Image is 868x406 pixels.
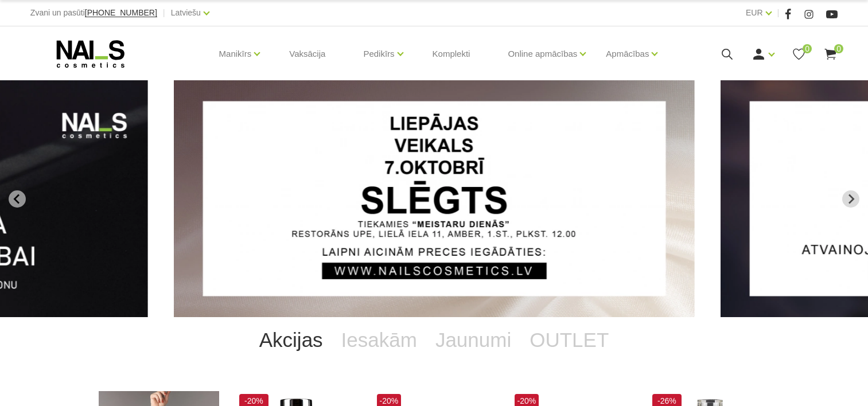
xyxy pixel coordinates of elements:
div: Zvani un pasūti [30,6,157,20]
span: [PHONE_NUMBER] [85,8,157,17]
a: Apmācības [606,31,649,77]
a: EUR [746,6,763,19]
button: Next slide [842,190,859,208]
a: [PHONE_NUMBER] [85,9,157,17]
a: Komplekti [423,26,480,81]
a: Pedikīrs [363,31,394,77]
a: Manikīrs [219,31,252,77]
a: Jaunumi [426,317,520,363]
a: Latviešu [171,6,201,19]
a: Iesakām [332,317,426,363]
button: Go to last slide [9,190,26,208]
a: OUTLET [520,317,618,363]
a: 0 [823,47,838,61]
a: Vaksācija [280,26,334,81]
span: 0 [803,44,812,53]
a: Akcijas [250,317,332,363]
span: | [777,6,780,20]
span: | [163,6,165,20]
span: 0 [834,44,843,53]
a: 0 [792,47,806,61]
li: 1 of 13 [174,80,695,317]
a: Online apmācības [508,31,577,77]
